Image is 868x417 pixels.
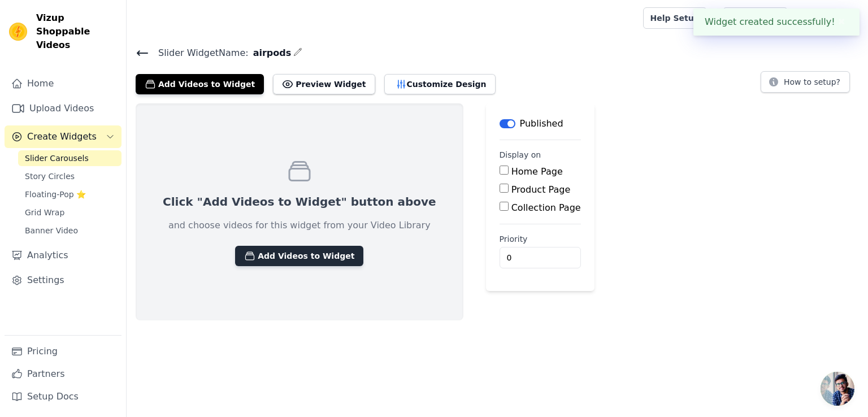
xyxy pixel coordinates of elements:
a: Slider Carousels [18,150,121,166]
div: Widget created successfully! [693,8,860,36]
a: Analytics [5,244,121,267]
a: Book Demo [723,7,788,29]
span: Floating-Pop ⭐ [25,189,86,200]
a: Home [5,72,121,95]
span: Slider Widget Name: [149,46,249,60]
span: Grid Wrap [25,207,64,218]
a: Banner Video [18,223,121,238]
a: Story Circles [18,168,121,184]
div: Edit Name [293,45,302,60]
a: Pricing [5,340,121,363]
p: My Store [815,8,859,28]
button: Close [835,15,848,29]
a: How to setup? [761,79,850,90]
label: Collection Page [511,202,581,213]
a: Help Setup [643,7,707,29]
a: Setup Docs [5,385,121,408]
button: Customize Design [384,74,496,94]
button: Add Videos to Widget [235,246,363,266]
p: Click "Add Videos to Widget" button above [163,194,436,210]
button: M My Store [797,8,859,28]
label: Home Page [511,166,563,177]
span: Slider Carousels [25,153,89,164]
button: Add Videos to Widget [136,74,264,94]
a: Open chat [821,372,854,406]
a: Settings [5,269,121,292]
a: Partners [5,363,121,385]
button: Create Widgets [5,125,121,148]
a: Upload Videos [5,97,121,120]
button: Preview Widget [273,74,375,94]
label: Product Page [511,184,571,195]
span: Banner Video [25,225,78,236]
a: Floating-Pop ⭐ [18,186,121,202]
button: How to setup? [761,71,850,93]
p: Published [520,117,563,131]
span: Story Circles [25,171,75,182]
label: Priority [500,233,581,245]
span: Create Widgets [27,130,97,144]
legend: Display on [500,149,541,160]
span: airpods [249,46,292,60]
a: Grid Wrap [18,205,121,220]
img: Vizup [9,23,27,41]
span: Vizup Shoppable Videos [36,11,117,52]
p: and choose videos for this widget from your Video Library [168,219,431,232]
